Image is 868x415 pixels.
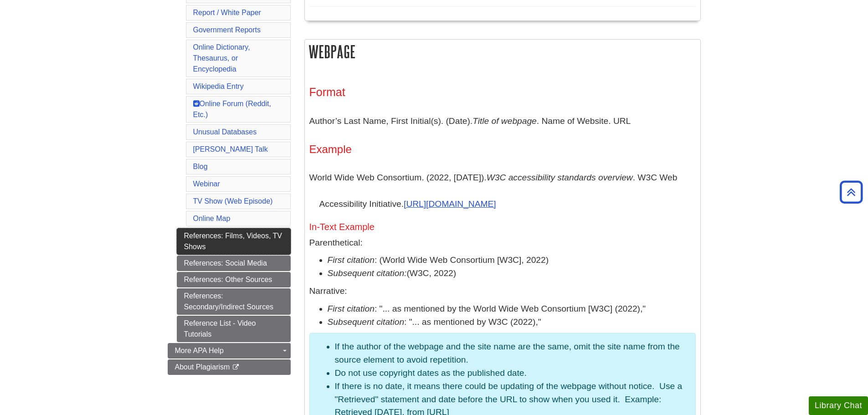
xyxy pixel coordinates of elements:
a: Back to Top [837,186,866,198]
a: References: Secondary/Indirect Sources [177,288,291,315]
p: Author’s Last Name, First Initial(s). (Date). . Name of Website. URL [309,108,696,134]
a: TV Show (Web Episode) [193,197,273,205]
a: Online Map [193,215,231,222]
span: More APA Help [175,347,224,354]
i: This link opens in a new window [232,364,240,370]
em: First citation [328,304,375,313]
a: Reference List - Video Tutorials [177,316,291,342]
h5: In-Text Example [309,222,696,232]
a: [PERSON_NAME] Talk [193,145,268,153]
li: If the author of the webpage and the site name are the same, omit the site name from the source e... [335,340,688,367]
a: Unusual Databases [193,128,257,136]
h4: Example [309,143,696,155]
em: First citation [328,255,375,265]
a: [URL][DOMAIN_NAME] [404,199,496,209]
i: Subsequent citation: [328,268,407,278]
a: References: Films, Videos, TV Shows [177,228,291,255]
a: About Plagiarism [168,359,291,375]
a: Webinar [193,180,220,188]
li: : "... as mentioned by the World Wide Web Consortium [W3C] (2022)," [328,302,696,316]
h3: Format [309,86,696,99]
a: References: Other Sources [177,272,291,287]
p: Narrative: [309,285,696,298]
a: More APA Help [168,343,291,359]
a: Blog [193,163,208,170]
li: (W3C, 2022) [328,267,696,280]
button: Library Chat [809,396,868,415]
li: : "... as mentioned by W3C (2022)," [328,316,696,329]
a: Wikipedia Entry [193,82,244,90]
p: Parenthetical: [309,236,696,250]
p: World Wide Web Consortium. (2022, [DATE]). . W3C Web Accessibility Initiative. [309,164,696,217]
a: Online Forum (Reddit, Etc.) [193,100,271,118]
span: About Plagiarism [175,363,230,371]
em: Subsequent citation [328,317,405,327]
h2: Webpage [305,40,700,64]
a: Government Reports [193,26,261,34]
i: W3C accessibility standards overview [487,173,633,182]
a: Report / White Paper [193,9,261,16]
a: References: Social Media [177,256,291,271]
i: Title of webpage [473,116,537,126]
li: : (World Wide Web Consortium [W3C], 2022) [328,254,696,267]
li: Do not use copyright dates as the published date. [335,367,688,380]
a: Online Dictionary, Thesaurus, or Encyclopedia [193,43,250,73]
